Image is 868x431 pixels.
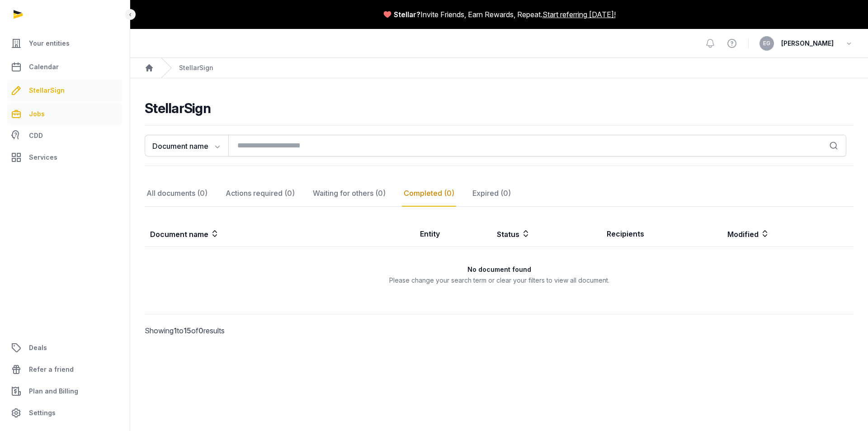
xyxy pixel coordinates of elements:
[29,342,47,353] span: Deals
[7,147,123,168] a: Services
[184,326,191,335] span: 15
[491,221,602,247] th: Status
[7,33,123,54] a: Your entities
[759,36,774,51] button: EG
[7,337,123,359] a: Deals
[29,85,65,96] span: StellarSign
[7,56,123,78] a: Calendar
[29,386,78,397] span: Plan and Billing
[179,63,213,72] div: StellarSign
[29,38,70,49] span: Your entities
[781,38,834,49] span: [PERSON_NAME]
[7,380,123,402] a: Plan and Billing
[145,100,854,116] h2: StellarSign
[29,407,56,418] span: Settings
[7,103,123,125] a: Jobs
[29,109,45,119] span: Jobs
[7,402,123,424] a: Settings
[145,180,209,207] div: All documents (0)
[7,359,123,380] a: Refer a friend
[130,58,868,78] nav: Breadcrumb
[29,130,43,141] span: CDD
[601,221,722,247] th: Recipients
[394,9,420,20] span: Stellar?
[763,41,770,46] span: EG
[7,80,123,101] a: StellarSign
[705,326,868,431] iframe: Chat Widget
[415,221,491,247] th: Entity
[224,180,297,207] div: Actions required (0)
[145,265,853,274] h3: No document found
[722,221,854,247] th: Modified
[542,9,616,20] a: Start referring [DATE]!
[145,276,853,285] p: Please change your search term or clear your filters to view all document.
[174,326,177,335] span: 1
[145,180,854,207] nav: Tabs
[29,364,74,375] span: Refer a friend
[311,180,387,207] div: Waiting for others (0)
[145,314,311,347] p: Showing to of results
[29,152,57,163] span: Services
[471,180,513,207] div: Expired (0)
[145,221,415,247] th: Document name
[198,326,203,335] span: 0
[29,62,59,72] span: Calendar
[145,135,228,156] button: Document name
[402,180,456,207] div: Completed (0)
[7,127,123,145] a: CDD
